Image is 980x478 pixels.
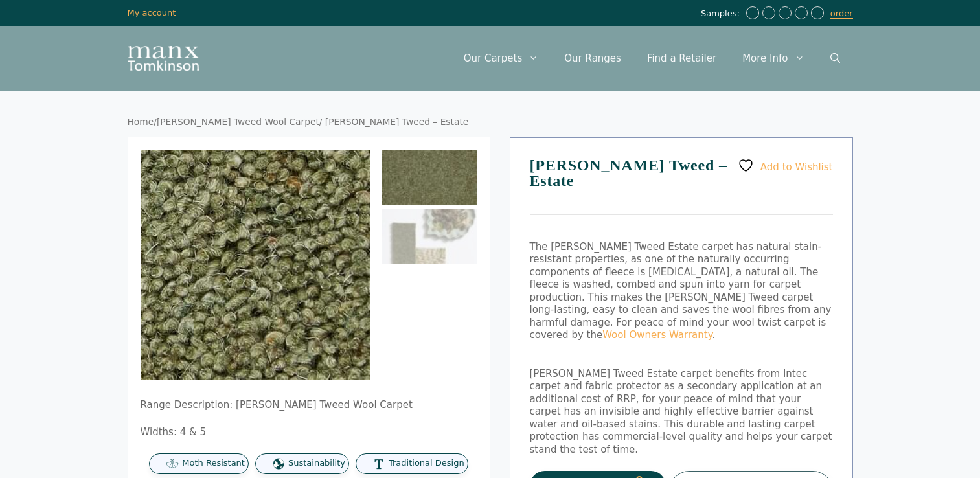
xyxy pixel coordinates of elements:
nav: Breadcrumb [128,117,853,128]
span: Add to Wishlist [760,161,833,172]
span: Traditional Design [389,458,464,469]
img: Tomkinson Tweed - Estate - Image 2 [382,209,477,264]
img: Manx Tomkinson [128,46,199,71]
a: Open Search Bar [817,39,853,78]
a: Find a Retailer [634,39,729,78]
a: Our Ranges [551,39,634,78]
p: Range Description: [PERSON_NAME] Tweed Wool Carpet [141,399,477,412]
span: Sustainability [288,458,345,469]
a: My account [128,8,176,17]
a: More Info [729,39,817,78]
p: [PERSON_NAME] Tweed Estate carpet benefits from Intec carpet and fabric protector as a secondary ... [530,368,833,457]
nav: Primary [451,39,853,78]
a: Our Carpets [451,39,552,78]
span: The [PERSON_NAME] Tweed Estate carpet has natural stain-resistant properties, as one of the natur... [530,241,832,341]
a: order [830,8,853,19]
a: Home [128,117,154,127]
a: Add to Wishlist [738,157,832,174]
h1: [PERSON_NAME] Tweed – Estate [530,157,833,215]
p: Widths: 4 & 5 [141,426,477,439]
span: Moth Resistant [182,458,245,469]
img: Tomkinson Tweed Estate [382,150,477,205]
a: [PERSON_NAME] Tweed Wool Carpet [157,117,319,127]
span: Samples: [701,8,743,19]
a: Wool Owners Warranty [602,329,712,341]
